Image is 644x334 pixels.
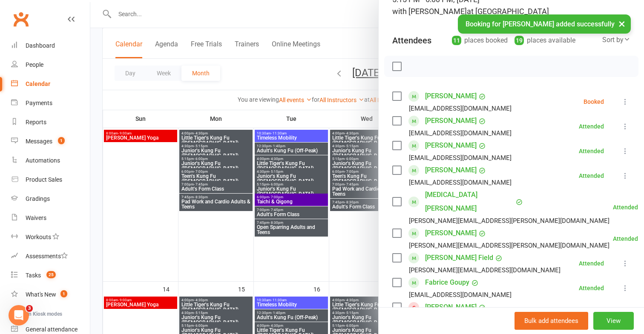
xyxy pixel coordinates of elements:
[26,253,68,260] div: Assessments
[26,291,56,298] div: What's New
[26,80,50,87] div: Calendar
[425,89,477,103] a: [PERSON_NAME]
[392,34,431,46] div: Attendees
[11,247,90,266] a: Assessments
[584,99,604,105] div: Booked
[613,204,638,210] div: Attended
[425,114,477,128] a: [PERSON_NAME]
[579,285,604,291] div: Attended
[11,151,90,170] a: Automations
[409,128,512,139] div: [EMAIL_ADDRESS][DOMAIN_NAME]
[46,271,56,278] span: 25
[467,7,549,16] span: at [GEOGRAPHIC_DATA]
[425,139,477,152] a: [PERSON_NAME]
[409,103,512,114] div: [EMAIL_ADDRESS][DOMAIN_NAME]
[9,305,29,325] iframe: Intercom live chat
[425,188,514,215] a: [MEDICAL_DATA][PERSON_NAME]
[515,36,524,45] div: 19
[11,132,90,151] a: Messages 1
[602,34,630,46] div: Sort by
[11,113,90,132] a: Reports
[409,240,609,251] div: [PERSON_NAME][EMAIL_ADDRESS][PERSON_NAME][DOMAIN_NAME]
[10,9,32,30] a: Clubworx
[579,123,604,129] div: Attended
[409,265,561,276] div: [PERSON_NAME][EMAIL_ADDRESS][DOMAIN_NAME]
[409,289,512,300] div: [EMAIL_ADDRESS][DOMAIN_NAME]
[452,34,508,46] div: places booked
[452,36,461,45] div: 11
[26,176,62,183] div: Product Sales
[26,42,55,49] div: Dashboard
[579,173,604,179] div: Attended
[26,195,50,202] div: Gradings
[26,119,46,126] div: Reports
[60,290,67,297] span: 1
[11,189,90,208] a: Gradings
[26,100,52,106] div: Payments
[425,163,477,177] a: [PERSON_NAME]
[26,305,33,312] span: 3
[26,234,51,240] div: Workouts
[614,14,630,33] button: ×
[26,157,60,164] div: Automations
[458,14,631,34] div: Booking for [PERSON_NAME] added successfully
[425,300,477,314] a: [PERSON_NAME]
[11,208,90,228] a: Waivers
[11,55,90,74] a: People
[409,152,512,163] div: [EMAIL_ADDRESS][DOMAIN_NAME]
[11,94,90,113] a: Payments
[26,326,78,333] div: General attendance
[425,276,469,289] a: Fabrice Goupy
[11,266,90,285] a: Tasks 25
[11,74,90,94] a: Calendar
[58,137,65,144] span: 1
[392,7,467,16] span: with [PERSON_NAME]
[515,312,588,330] button: Bulk add attendees
[613,236,638,242] div: Attended
[11,170,90,189] a: Product Sales
[26,61,43,68] div: People
[579,260,604,266] div: Attended
[409,215,609,226] div: [PERSON_NAME][EMAIL_ADDRESS][PERSON_NAME][DOMAIN_NAME]
[11,228,90,247] a: Workouts
[26,214,46,221] div: Waivers
[409,177,512,188] div: [EMAIL_ADDRESS][DOMAIN_NAME]
[425,226,477,240] a: [PERSON_NAME]
[11,285,90,304] a: What's New1
[26,272,41,279] div: Tasks
[11,36,90,55] a: Dashboard
[579,148,604,154] div: Attended
[26,138,52,145] div: Messages
[515,34,575,46] div: places available
[593,312,634,330] button: View
[425,251,493,265] a: [PERSON_NAME] Field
